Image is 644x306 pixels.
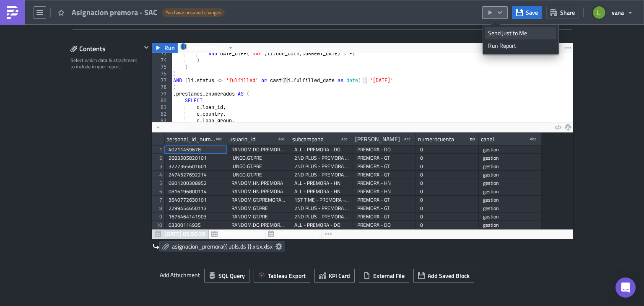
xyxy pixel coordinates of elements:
div: gestion [483,221,538,229]
span: Save [526,8,538,17]
div: 2ND PLUS - PREMORA - GT [294,154,349,162]
span: Asignacion premora - SAC [72,8,158,17]
div: 82 [152,111,172,117]
div: 1ST TIME - PREMORA - GT [294,196,349,204]
span: vana [612,8,624,17]
div: 79 [152,91,172,97]
div: 0 [420,171,475,179]
div: PREMORA - DO [357,221,412,229]
div: RANDOM.HN.PREMORA [231,187,286,196]
div: 40211459678 [169,145,223,154]
button: vana [588,3,638,22]
div: 0 [420,196,475,204]
div: RANDOM.GT.PRE [231,204,286,213]
div: numerocuenta [418,133,454,145]
div: PREMORA - GT [357,204,412,213]
span: SQL Query [218,271,245,280]
button: [DATE] 05:50:39 [152,229,209,239]
button: [DATE] 05:50:39 [265,229,322,239]
button: Add Saved Block [413,269,474,283]
div: personal_id_number [166,133,216,145]
button: Share [546,6,579,19]
div: ALL - PREMORA - HN [294,187,349,196]
button: External File [359,269,409,283]
div: gestion [483,162,538,171]
div: RANDOM.HN.PREMORA [231,179,286,187]
div: Contents [70,42,141,55]
div: 2ND PLUS - PREMORA - GT [294,204,349,213]
div: 0 [420,179,475,187]
div: gestion [483,213,538,221]
span: RedshiftVana [190,43,224,53]
div: IUNGO.GT.PRE [231,154,286,162]
button: Tableau Export [254,269,310,283]
div: 74 [152,57,172,64]
div: ALL - PREMORA - HN [294,179,349,187]
label: Add Attachment [160,269,200,281]
div: 83 [152,117,172,124]
div: [PERSON_NAME] [355,133,400,145]
div: 76 [152,70,172,77]
body: Rich Text Area. Press ALT-0 for help. [3,3,400,10]
div: 0 [420,145,475,154]
span: Share [560,8,575,17]
img: Avatar [592,5,606,20]
div: PREMORA - GT [357,171,412,179]
div: PREMORA - GT [357,154,412,162]
div: 0 [420,221,475,229]
div: 77 [152,77,172,84]
div: 1688 rows in 17.15s [519,229,571,239]
div: 78 [152,84,172,91]
span: External File [373,271,405,280]
div: gestion [483,154,538,162]
div: PREMORA - HN [357,187,412,196]
span: KPI Card [329,271,350,280]
div: 2683505820101 [169,154,223,162]
div: RANDOM.GT.PRE [231,213,286,221]
div: 0 [420,213,475,221]
div: PREMORA - GT [357,213,412,221]
button: No Limit [152,122,188,132]
div: gestion [483,179,538,187]
div: 2ND PLUS - PREMORA - GT [294,162,349,171]
button: Save [512,6,542,19]
span: No Limit [164,123,185,132]
div: 3227365601601 [169,162,223,171]
div: Send Just to Me [488,29,553,37]
div: RANDOM.DO.PREMORA.2ND [231,145,286,154]
div: 2299454650113 [169,204,223,213]
div: ALL - PREMORA - DO [294,145,349,154]
div: 73 [152,50,172,57]
div: Open Intercom Messenger [615,277,636,298]
div: 1675464141903 [169,213,223,221]
div: PREMORA - GT [357,162,412,171]
span: asignacion_premora{{ utils.ds }}.xlsx.xlsx [172,243,273,250]
div: gestion [483,187,538,196]
div: RANDOM.DO.PREMORA.2ND [231,221,286,229]
span: Tableau Export [268,271,306,280]
div: Select which data & attachment to include in your report. [70,57,141,70]
div: 0816196800114 [169,187,223,196]
p: Archivo de reasignacion de premora. [3,3,400,10]
div: IUNGO.GT.PRE [231,162,286,171]
span: [DATE] 05:50:40 [221,229,262,238]
div: 03300114935 [169,221,223,229]
button: Run [152,43,178,53]
div: 0 [420,204,475,213]
div: 80 [152,97,172,104]
a: asignacion_premora{{ utils.ds }}.xlsx.xlsx [159,241,285,252]
div: 2474527692214 [169,171,223,179]
div: PREMORA - DO [357,145,412,154]
div: RANDOM.GT.PREMORA.FTL [231,196,286,204]
span: Run [164,43,175,53]
div: IUNGO.GT.PRE [231,171,286,179]
div: gestion [483,171,538,179]
div: 81 [152,104,172,111]
div: gestion [483,196,538,204]
button: SQL Query [204,269,249,283]
div: 0801200308952 [169,179,223,187]
div: 0 [420,187,475,196]
span: [DATE] 05:50:39 [278,229,319,238]
span: You have unsaved changes [166,9,221,16]
div: 2ND PLUS - PREMORA - GT [294,171,349,179]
